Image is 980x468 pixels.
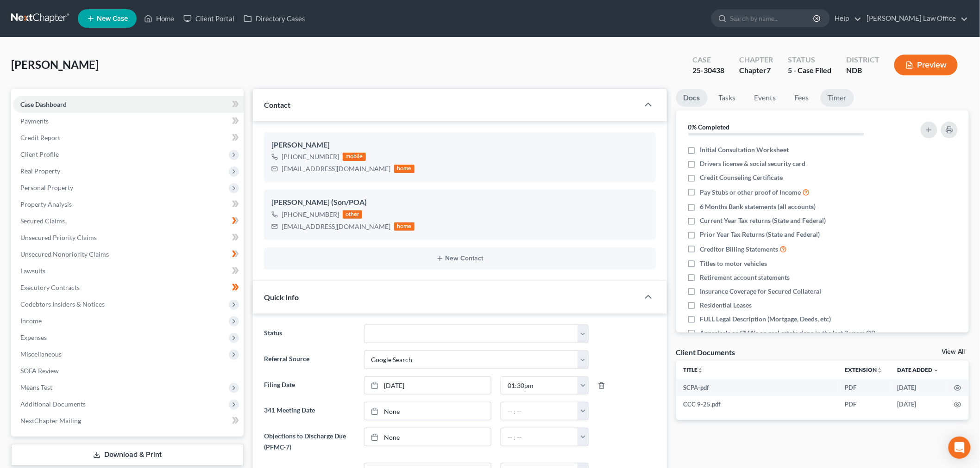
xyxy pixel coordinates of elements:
span: FULL Legal Description (Mortgage, Deeds, etc) [700,314,831,324]
a: Property Analysis [13,196,244,213]
span: Real Property [20,167,60,175]
span: Unsecured Priority Claims [20,234,97,241]
button: Preview [894,55,958,75]
strong: 0% Completed [688,123,730,131]
label: Objections to Discharge Due (PFMC-7) [259,428,359,456]
a: Timer [821,89,854,107]
div: [PERSON_NAME] (Son/POA) [271,197,648,208]
span: Residential Leases [700,301,752,310]
span: Credit Counseling Certificate [700,173,783,182]
span: Expenses [20,333,47,341]
span: Credit Report [20,134,60,142]
span: NextChapter Mailing [20,417,81,425]
a: Directory Cases [239,10,310,27]
span: Current Year Tax returns (State and Federal) [700,216,826,225]
div: [EMAIL_ADDRESS][DOMAIN_NAME] [282,164,390,173]
div: mobile [343,153,366,161]
a: Date Added expand_more [898,366,939,373]
td: PDF [838,396,890,413]
i: unfold_more [877,368,883,373]
span: Contact [264,100,290,109]
a: NextChapter Mailing [13,413,244,429]
td: CCC 9-25.pdf [676,396,838,413]
i: unfold_more [698,368,704,373]
a: Events [747,89,784,107]
span: Income [20,317,42,325]
td: PDF [838,379,890,396]
div: [PHONE_NUMBER] [282,210,339,219]
div: home [394,165,415,173]
a: [PERSON_NAME] Law Office [862,10,968,27]
label: Status [259,325,359,343]
div: 25-30438 [692,65,724,76]
span: Miscellaneous [20,350,62,358]
a: Titleunfold_more [684,366,704,373]
div: NDB [846,65,879,76]
span: Insurance Coverage for Secured Collateral [700,287,822,296]
a: None [364,402,491,420]
div: [PERSON_NAME] [271,140,648,151]
span: Initial Consultation Worksheet [700,145,789,154]
div: other [343,210,362,219]
a: Download & Print [11,444,244,466]
div: District [846,55,879,65]
span: 6 Months Bank statements (all accounts) [700,202,816,211]
div: Open Intercom Messenger [949,437,971,459]
a: [DATE] [364,377,491,394]
span: Retirement account statements [700,273,790,282]
span: Lawsuits [20,267,45,275]
a: Executory Contracts [13,279,244,296]
a: SOFA Review [13,363,244,379]
span: Pay Stubs or other proof of Income [700,188,801,197]
span: 7 [766,66,771,74]
td: [DATE] [890,396,947,413]
span: Client Profile [20,150,59,158]
span: Prior Year Tax Returns (State and Federal) [700,230,820,239]
a: Lawsuits [13,263,244,279]
span: Appraisals or CMA's on real estate done in the last 3 years OR required by attorney [700,328,888,347]
span: Codebtors Insiders & Notices [20,300,105,308]
input: -- : -- [501,428,578,446]
span: Titles to motor vehicles [700,259,767,268]
a: Help [830,10,861,27]
span: Means Test [20,383,52,391]
span: Creditor Billing Statements [700,245,779,254]
a: Fees [787,89,817,107]
td: SCPA-pdf [676,379,838,396]
span: SOFA Review [20,367,59,375]
input: -- : -- [501,402,578,420]
div: home [394,222,415,231]
i: expand_more [934,368,939,373]
a: Payments [13,113,244,129]
div: Case [692,55,724,65]
span: Unsecured Nonpriority Claims [20,250,109,258]
span: Property Analysis [20,200,72,208]
div: Status [788,55,831,65]
span: Personal Property [20,184,73,191]
a: Secured Claims [13,213,244,229]
label: Referral Source [259,351,359,369]
a: Docs [676,89,708,107]
div: [EMAIL_ADDRESS][DOMAIN_NAME] [282,222,390,231]
input: Search by name... [730,10,815,27]
a: Unsecured Priority Claims [13,229,244,246]
div: [PHONE_NUMBER] [282,152,339,161]
button: New Contact [271,255,648,262]
a: Home [139,10,179,27]
a: Client Portal [179,10,239,27]
a: Credit Report [13,129,244,146]
label: 341 Meeting Date [259,402,359,420]
span: Executory Contracts [20,283,80,291]
a: Case Dashboard [13,96,244,113]
a: None [364,428,491,446]
input: -- : -- [501,377,578,394]
a: Tasks [711,89,743,107]
label: Filing Date [259,376,359,395]
a: View All [942,349,965,355]
div: Client Documents [676,347,735,357]
span: Payments [20,117,49,125]
a: Unsecured Nonpriority Claims [13,246,244,263]
span: Case Dashboard [20,100,67,108]
td: [DATE] [890,379,947,396]
div: 5 - Case Filed [788,65,831,76]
